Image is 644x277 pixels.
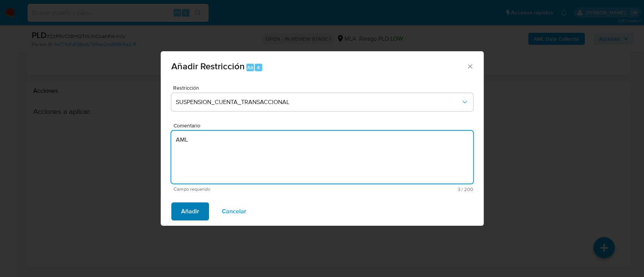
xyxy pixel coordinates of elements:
span: Añadir Restricción [171,60,245,73]
span: Comentario [174,123,475,129]
span: Restricción [173,85,475,90]
span: Máximo 200 caracteres [323,187,473,192]
span: Campo requerido [174,187,323,192]
span: Alt [247,64,253,71]
textarea: AML [171,131,473,184]
button: Añadir [171,202,209,220]
button: Restriction [171,93,473,111]
button: Cerrar ventana [466,63,473,69]
span: Añadir [181,203,199,220]
span: SUSPENSION_CUENTA_TRANSACCIONAL [176,98,461,106]
span: Cancelar [222,203,246,220]
button: Cancelar [212,202,256,220]
span: 4 [257,64,260,71]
